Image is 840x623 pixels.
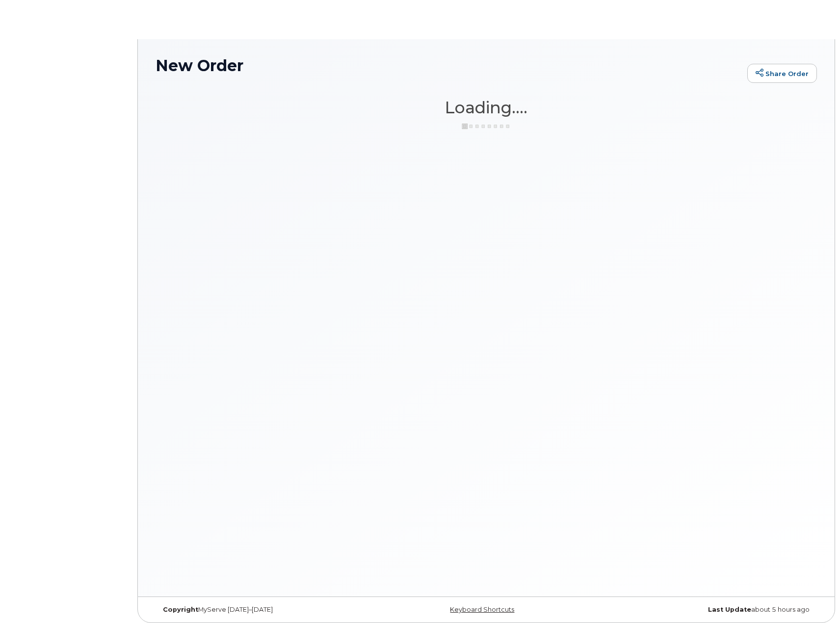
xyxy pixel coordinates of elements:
img: ajax-loader-3a6953c30dc77f0bf724df975f13086db4f4c1262e45940f03d1251963f1bf2e.gif [462,123,511,130]
a: Share Order [747,64,817,83]
strong: Last Update [708,606,751,613]
h1: New Order [156,57,742,74]
a: Keyboard Shortcuts [450,606,514,613]
strong: Copyright [163,606,198,613]
div: about 5 hours ago [597,606,817,614]
div: MyServe [DATE]–[DATE] [156,606,376,614]
h1: Loading.... [156,99,817,116]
